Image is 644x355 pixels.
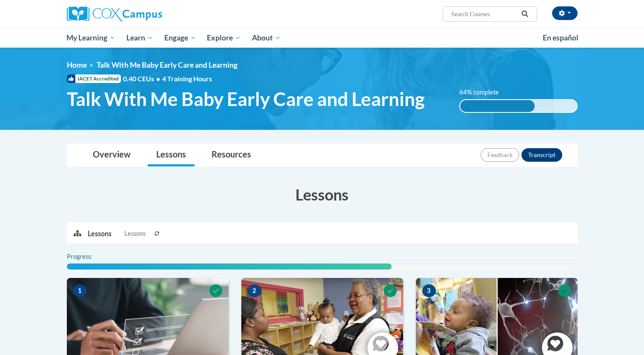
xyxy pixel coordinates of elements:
div: 64% complete [460,100,535,112]
span: 4 Training Hours [162,74,212,83]
a: Overview [84,144,139,166]
div: Main menu [54,28,590,48]
span: About [252,33,281,43]
label: Progress: [67,252,116,261]
span: My Learning [66,33,115,43]
span: 2 [248,284,261,297]
span: • [156,74,160,83]
a: Home [67,60,87,69]
a: Lessons [148,144,195,166]
a: My Learning [61,28,121,48]
span: 3 [422,284,436,297]
span: Talk With Me Baby Early Care and Learning [67,88,425,110]
a: Cox Campus [67,6,229,22]
span: Engage [164,33,196,43]
span: 1 [73,284,87,297]
p: Lessons [88,229,112,238]
button: Transcript [521,148,562,162]
a: Explore [201,28,246,48]
input: Search Courses [450,9,518,19]
span: En español [543,33,578,42]
span: Explore [207,33,241,43]
span: 0.40 CEUs [123,74,162,83]
button: Account Settings [552,6,578,20]
button: Feedback [481,148,519,162]
a: Learn [121,28,159,48]
img: Cox Campus [67,6,162,22]
span: Learn [126,33,153,43]
button: Search [518,9,531,19]
a: About [246,28,286,48]
span: Talk With Me Baby Early Care and Learning [97,60,238,69]
a: En español [537,29,584,47]
a: Engage [159,28,202,48]
label: 64% complete [459,88,508,97]
h3: Lessons [67,184,578,205]
span: Lessons [124,229,146,238]
span: IACET Accredited [67,74,121,83]
a: Resources [203,144,260,166]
